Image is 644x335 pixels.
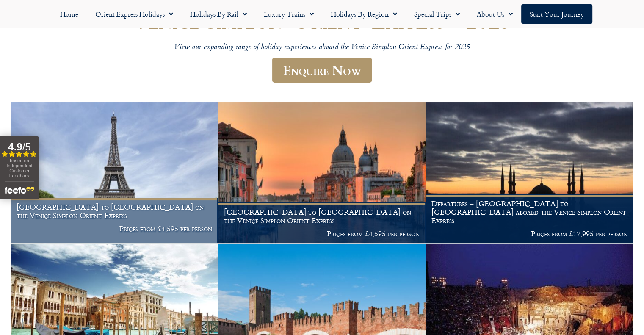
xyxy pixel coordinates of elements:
p: Prices from £4,595 per person [17,224,212,233]
h1: Departures – [GEOGRAPHIC_DATA] to [GEOGRAPHIC_DATA] aboard the Venice Simplon Orient Express [431,199,627,224]
a: Holidays by Region [322,4,406,24]
a: Enquire Now [272,58,372,83]
p: View our expanding range of holiday experiences aboard the Venice Simplon Orient Express for 2025 [68,43,576,53]
p: Prices from £17,995 per person [431,230,627,238]
a: Departures – [GEOGRAPHIC_DATA] to [GEOGRAPHIC_DATA] aboard the Venice Simplon Orient Express Pric... [426,102,633,244]
nav: Menu [4,4,640,24]
a: Holidays by Rail [182,4,255,24]
a: Special Trips [406,4,468,24]
a: [GEOGRAPHIC_DATA] to [GEOGRAPHIC_DATA] on the Venice Simplon Orient Express Prices from £4,595 pe... [218,102,426,244]
a: Start your Journey [521,4,592,24]
a: Luxury Trains [255,4,322,24]
a: Orient Express Holidays [87,4,182,24]
a: Home [52,4,87,24]
h1: [GEOGRAPHIC_DATA] to [GEOGRAPHIC_DATA] on the Venice Simplon Orient Express [224,208,420,224]
a: About Us [468,4,521,24]
h1: Venice Simplon-Orient-Express - 2025 [68,8,576,33]
a: [GEOGRAPHIC_DATA] to [GEOGRAPHIC_DATA] on the Venice Simplon Orient Express Prices from £4,595 pe... [11,102,218,244]
img: Orient Express Special Venice compressed [218,102,425,244]
p: Prices from £4,595 per person [224,230,420,238]
h1: [GEOGRAPHIC_DATA] to [GEOGRAPHIC_DATA] on the Venice Simplon Orient Express [17,203,212,219]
